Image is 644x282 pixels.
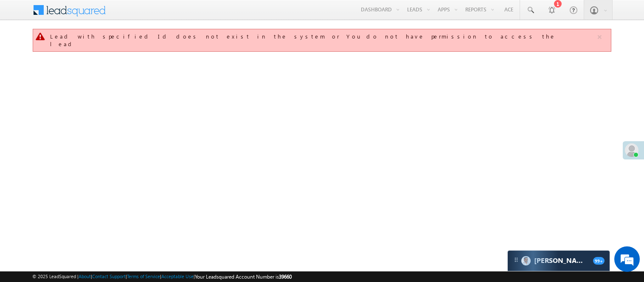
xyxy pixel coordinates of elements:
span: 39660 [279,274,292,280]
a: Terms of Service [127,274,160,279]
a: Acceptable Use [161,274,194,279]
div: Lead with specified Id does not exist in the system or You do not have permission to access the lead [50,33,596,48]
a: About [79,274,91,279]
span: 99+ [593,257,605,265]
span: © 2025 LeadSquared | | | | | [32,273,292,281]
div: carter-dragCarter[PERSON_NAME]99+ [507,250,610,271]
span: Your Leadsquared Account Number is [195,274,292,280]
a: Contact Support [92,274,126,279]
